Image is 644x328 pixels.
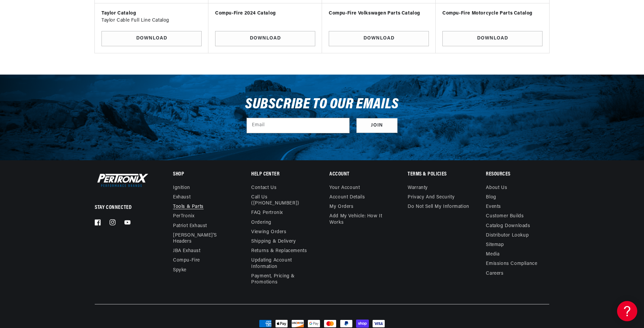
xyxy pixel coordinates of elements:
[486,250,499,259] a: Media
[251,185,276,193] a: Contact us
[356,118,398,133] button: Subscribe
[173,221,207,231] a: Patriot Exhaust
[408,185,428,193] a: Warranty
[251,218,271,227] a: Ordering
[173,231,231,246] a: [PERSON_NAME]'s Headers
[245,98,399,111] h3: Subscribe to our emails
[442,10,543,17] h3: Compu-Fire Motorcycle Parts Catalog
[486,202,501,212] a: Events
[173,185,190,193] a: Ignition
[215,31,315,46] a: Download
[486,240,504,250] a: Sitemap
[329,193,365,202] a: Account details
[486,212,524,221] a: Customer Builds
[173,256,200,265] a: Compu-Fire
[251,256,309,271] a: Updating Account Information
[329,185,360,193] a: Your account
[251,272,314,287] a: Payment, Pricing & Promotions
[442,31,543,46] a: Download
[101,10,202,17] h3: Taylor Catalog
[408,193,455,202] a: Privacy and Security
[251,193,309,208] a: Call Us ([PHONE_NUMBER])
[251,237,296,246] a: Shipping & Delivery
[329,212,392,227] a: Add My Vehicle: How It Works
[486,269,503,278] a: Careers
[95,172,149,188] img: Pertronix
[251,246,307,256] a: Returns & Replacements
[173,202,204,212] a: Tools & Parts
[101,17,202,24] p: Taylor Cable Full Line Catalog
[215,10,315,17] h3: Compu-Fire 2024 Catalog
[173,212,194,221] a: PerTronix
[486,193,496,202] a: Blog
[173,266,186,275] a: Spyke
[251,208,283,218] a: FAQ Pertronix
[101,31,202,46] a: Download
[486,185,507,193] a: About Us
[486,259,537,269] a: Emissions compliance
[329,202,353,212] a: My orders
[329,10,429,17] h3: Compu-Fire Volkswagen Parts Catalog
[486,221,530,231] a: Catalog Downloads
[329,31,429,46] a: Download
[486,231,529,240] a: Distributor Lookup
[247,118,349,133] input: Email
[173,193,191,202] a: Exhaust
[173,246,201,256] a: JBA Exhaust
[251,227,286,237] a: Viewing Orders
[95,204,151,211] p: Stay Connected
[408,202,469,212] a: Do not sell my information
